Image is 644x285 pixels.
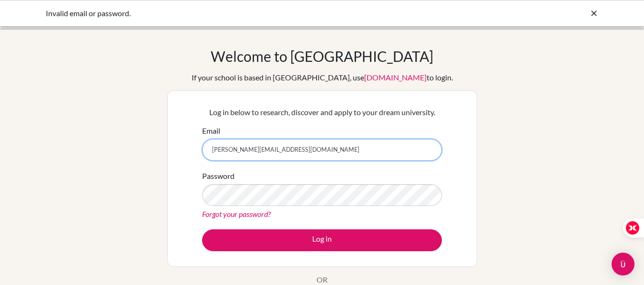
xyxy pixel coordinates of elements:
div: Open Intercom Messenger [612,253,634,275]
button: Log in [202,229,442,251]
p: Log in below to research, discover and apply to your dream university. [202,107,442,118]
label: Email [202,125,220,137]
h1: Welcome to [GEOGRAPHIC_DATA] [211,48,433,65]
label: Password [202,170,235,182]
div: If your school is based in [GEOGRAPHIC_DATA], use to login. [192,72,453,83]
a: Forgot your password? [202,209,271,218]
div: Invalid email or password. [46,8,456,19]
a: [DOMAIN_NAME] [364,73,427,82]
